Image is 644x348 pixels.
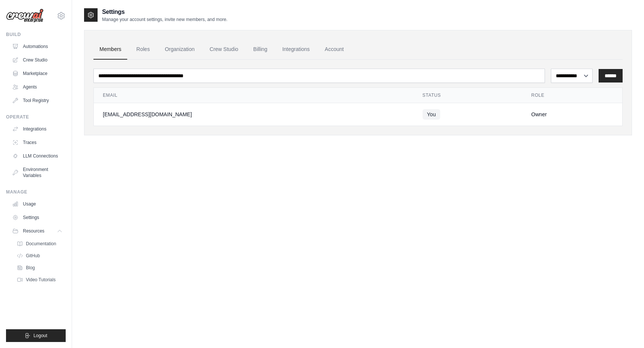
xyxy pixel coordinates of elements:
span: Documentation [26,241,56,247]
a: Organization [159,39,200,60]
div: Manage [6,189,66,195]
div: Operate [6,114,66,120]
p: Manage your account settings, invite new members, and more. [102,16,227,22]
a: Integrations [9,123,66,135]
a: Documentation [14,238,66,249]
span: GitHub [26,253,40,259]
a: Agents [9,81,66,93]
img: Logo [6,9,44,23]
span: Blog [26,265,35,271]
a: Traces [9,136,66,148]
a: Automations [9,40,66,52]
div: Build [6,31,66,37]
a: Usage [9,198,66,210]
a: Blog [14,262,66,273]
span: Video Tutorials [26,277,56,283]
th: Role [522,88,622,103]
span: Logout [33,333,47,339]
th: Status [414,88,522,103]
a: Environment Variables [9,163,66,181]
span: You [423,109,441,120]
a: Video Tutorials [14,274,66,285]
th: Email [94,88,414,103]
a: Billing [247,39,273,60]
button: Resources [9,225,66,237]
a: Marketplace [9,67,66,79]
div: [EMAIL_ADDRESS][DOMAIN_NAME] [103,111,405,118]
a: Crew Studio [204,39,244,60]
a: Crew Studio [9,54,66,66]
a: Members [93,39,127,60]
span: Resources [23,228,44,234]
div: Owner [531,111,613,118]
a: LLM Connections [9,150,66,162]
a: Roles [130,39,156,60]
a: Settings [9,211,66,223]
a: Integrations [276,39,316,60]
a: Account [319,39,350,60]
a: GitHub [14,250,66,261]
a: Tool Registry [9,94,66,106]
h2: Settings [102,7,227,16]
button: Logout [6,329,66,342]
